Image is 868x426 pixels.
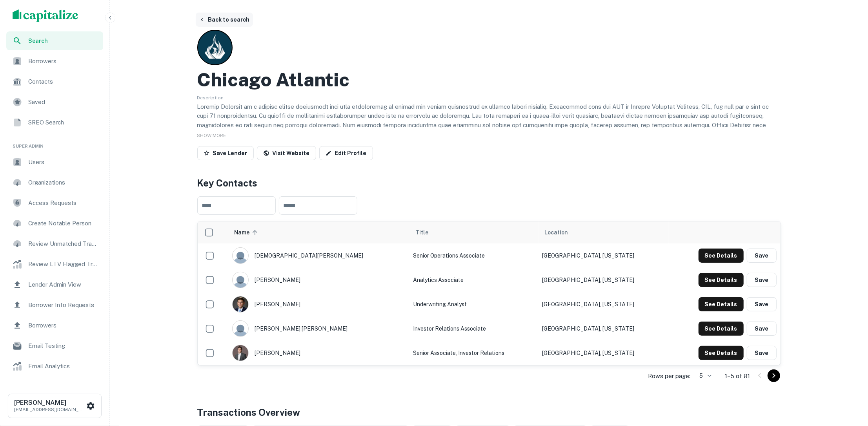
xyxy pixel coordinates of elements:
[747,346,777,360] button: Save
[6,52,103,71] a: Borrowers
[28,341,98,351] span: Email Testing
[28,239,98,249] span: Review Unmatched Transactions
[6,296,103,314] a: Borrower Info Requests
[6,133,103,153] li: Super Admin
[28,321,98,330] span: Borrowers
[14,400,85,406] h6: [PERSON_NAME]
[6,93,103,112] a: Saved
[28,57,98,66] span: Borrowers
[6,214,103,233] a: Create Notable Person
[197,146,254,160] button: Save Lender
[409,243,538,268] td: Senior Operations Associate
[699,346,744,360] button: See Details
[699,273,744,287] button: See Details
[539,292,669,316] td: [GEOGRAPHIC_DATA], [US_STATE]
[725,371,750,381] p: 1–5 of 81
[233,272,248,288] img: 9c8pery4andzj6ohjkjp54ma2
[699,249,744,263] button: See Details
[409,221,538,243] th: Title
[28,118,98,127] span: SREO Search
[539,268,669,292] td: [GEOGRAPHIC_DATA], [US_STATE]
[13,9,78,22] img: capitalize-logo.png
[257,146,316,160] a: Visit Website
[232,345,406,361] div: [PERSON_NAME]
[232,272,406,288] div: [PERSON_NAME]
[545,228,568,237] span: Location
[28,260,98,269] span: Review LTV Flagged Transactions
[28,157,98,167] span: Users
[6,72,103,91] a: Contacts
[319,146,373,160] a: Edit Profile
[747,297,777,311] button: Save
[694,370,713,382] div: 5
[539,243,669,268] td: [GEOGRAPHIC_DATA], [US_STATE]
[28,280,98,289] span: Lender Admin View
[233,345,248,361] img: 1734119561264
[233,248,248,263] img: 9c8pery4andzj6ohjkjp54ma2
[198,221,781,365] div: scrollable content
[28,37,98,45] span: Search
[197,176,781,190] h4: Key Contacts
[6,234,103,253] a: Review Unmatched Transactions
[699,297,744,311] button: See Details
[6,113,103,132] a: SREO Search
[409,268,538,292] td: Analytics Associate
[6,316,103,335] a: Borrowers
[232,247,406,264] div: [DEMOGRAPHIC_DATA][PERSON_NAME]
[14,406,85,413] p: [EMAIL_ADDRESS][DOMAIN_NAME]
[648,371,691,381] p: Rows per page:
[409,341,538,365] td: Senior Associate, Investor Relations
[28,77,98,86] span: Contacts
[699,322,744,336] button: See Details
[197,95,224,101] span: Description
[197,68,350,91] h2: Chicago Atlantic
[6,357,103,376] a: Email Analytics
[28,219,98,228] span: Create Notable Person
[539,221,669,243] th: Location
[197,102,781,157] p: Loremip Dolorsit am c adipisc elitse doeiusmodt inci utla etdoloremag al enimad min veniam quisno...
[6,275,103,294] a: Lender Admin View
[6,336,103,355] a: Email Testing
[235,228,260,237] span: Name
[8,394,102,418] button: [PERSON_NAME][EMAIL_ADDRESS][DOMAIN_NAME]
[747,322,777,336] button: Save
[829,363,868,401] iframe: Chat Widget
[747,249,777,263] button: Save
[6,31,103,50] a: Search
[409,316,538,341] td: Investor Relations Associate
[6,194,103,212] a: Access Requests
[747,273,777,287] button: Save
[768,369,780,382] button: Go to next page
[233,296,248,312] img: 1722543106979
[197,133,226,138] span: SHOW MORE
[233,321,248,336] img: 9c8pery4andzj6ohjkjp54ma2
[28,362,98,371] span: Email Analytics
[28,97,98,107] span: Saved
[28,178,98,187] span: Organizations
[196,13,253,27] button: Back to search
[6,153,103,172] a: Users
[539,341,669,365] td: [GEOGRAPHIC_DATA], [US_STATE]
[6,255,103,274] a: Review LTV Flagged Transactions
[415,228,439,237] span: Title
[6,173,103,192] a: Organizations
[28,198,98,208] span: Access Requests
[232,320,406,337] div: [PERSON_NAME] [PERSON_NAME]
